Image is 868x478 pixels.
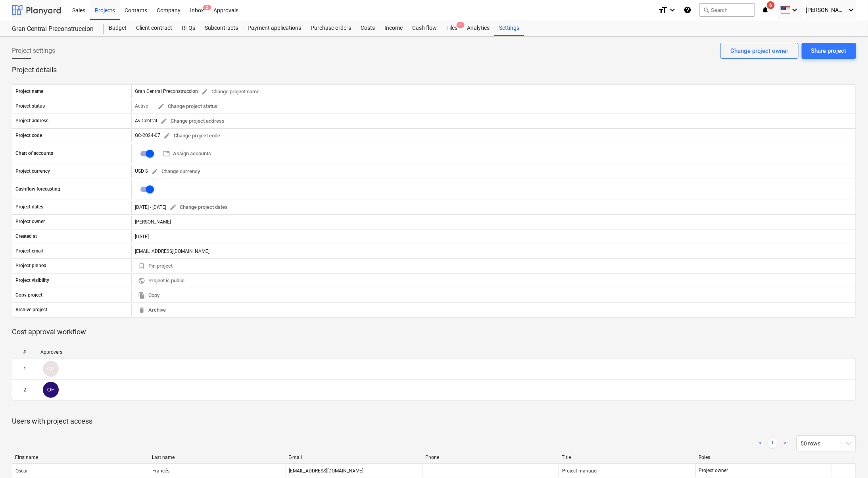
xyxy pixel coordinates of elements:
button: Assign accounts [159,148,214,160]
p: Project owner [15,218,45,225]
button: Change project status [154,100,221,113]
button: Pin project [135,260,176,272]
p: Cost approval workflow [12,327,856,337]
button: Change project code [160,130,223,142]
p: Created at [15,233,37,240]
div: Title [562,455,693,460]
p: Copy project [15,292,42,299]
a: Client contract [131,20,177,36]
span: Change project address [160,117,225,126]
div: Claudia Perez [43,361,59,377]
span: edit [169,204,177,211]
span: edit [160,118,167,125]
span: bookmark_border [138,262,145,270]
span: ÓF [47,387,55,393]
a: Subcontracts [200,20,243,36]
span: Change project status [157,102,217,111]
button: Change project address [157,115,228,127]
div: Óscar Francés [43,382,59,398]
div: Roles [699,455,829,460]
div: First name [15,455,146,460]
span: Pin project [138,262,173,271]
div: [DATE] - [DATE] [135,204,166,210]
div: Av Central [135,115,228,127]
div: [EMAIL_ADDRESS][DOMAIN_NAME] [131,245,856,258]
p: Chart of accounts [15,150,53,157]
span: edit [163,132,171,139]
button: Change currency [148,166,203,178]
div: Last name [152,455,282,460]
span: edit [157,103,165,110]
span: Project settings [12,46,55,56]
div: Approvers [40,349,853,355]
p: Project pinned [15,262,46,269]
span: USD $ [135,168,148,174]
i: keyboard_arrow_down [847,5,856,15]
div: Phone [425,455,556,460]
a: RFQs [177,20,200,36]
span: 2 [203,5,211,10]
span: edit [201,88,208,95]
span: delete [138,306,145,314]
div: GC-2024-07 [135,130,223,142]
a: Costs [356,20,380,36]
a: Purchase orders [306,20,356,36]
span: public [138,277,145,284]
span: Assign accounts [163,149,211,158]
div: # [15,349,34,355]
a: Analytics [462,20,494,36]
i: notifications [761,5,769,15]
p: Project dates [15,204,43,210]
p: Project currency [15,168,50,175]
p: Project details [12,65,856,75]
p: Project status [15,103,45,110]
a: Page 1 is your current page [768,439,778,448]
p: Archive project [15,306,47,313]
div: E-mail [288,455,419,460]
p: Project email [15,248,43,254]
p: Project code [15,132,42,139]
i: format_size [658,5,668,15]
span: Copy [138,291,159,300]
span: 6 [767,1,775,9]
button: Share project [802,43,856,59]
button: Project is public [135,275,188,287]
button: Change project dates [166,201,231,214]
div: 2 [24,387,27,393]
span: Change currency [151,167,200,176]
div: Files [442,20,462,36]
iframe: Chat Widget [828,440,868,478]
button: Search [699,3,755,17]
span: CP [47,366,55,372]
button: Archive [135,304,169,316]
a: Budget [104,20,131,36]
i: keyboard_arrow_down [790,5,800,15]
a: Cash flow [407,20,442,36]
span: search [703,7,709,13]
span: 9 [457,22,465,28]
span: Change project dates [169,203,228,212]
p: Active [135,103,148,110]
span: Archive [138,306,166,315]
div: Change project owner [730,46,789,56]
p: Project address [15,118,48,124]
a: Income [380,20,407,36]
div: Payment applications [243,20,306,36]
span: [PERSON_NAME] [806,7,846,13]
div: [EMAIL_ADDRESS][DOMAIN_NAME] [289,468,364,474]
div: 1 [24,366,27,372]
a: Next page [781,439,790,448]
span: table [163,150,170,157]
div: Francés [152,468,169,474]
span: Project is public [138,276,184,285]
div: Gran Central Preconstruccion [12,25,94,33]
